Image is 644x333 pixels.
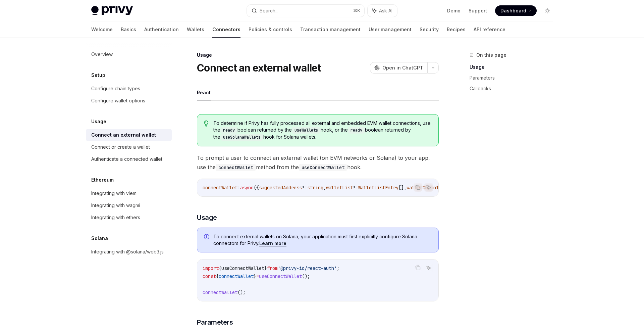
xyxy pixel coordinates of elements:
[307,185,323,191] span: string
[203,185,237,191] span: connectWallet
[495,5,537,16] a: Dashboard
[204,121,209,127] svg: Tip
[237,185,240,191] span: :
[382,64,423,71] span: Open in ChatGPT
[91,143,150,151] div: Connect or create a wallet
[299,164,347,171] code: useConnectWallet
[197,318,233,327] span: Parameters
[300,21,361,38] a: Transaction management
[91,189,137,197] div: Integrating with viem
[91,213,140,222] div: Integrating with ethers
[267,265,278,271] span: from
[414,183,422,192] button: Copy the contents from the code block
[447,7,461,14] a: Demo
[379,7,392,14] span: Ask AI
[216,273,219,279] span: {
[86,246,172,258] a: Integrating with @solana/web3.js
[91,85,140,93] div: Configure chain types
[91,117,106,126] h5: Usage
[213,120,432,141] span: To determine if Privy has fully processed all external and embedded EVM wallet connections, use t...
[86,187,172,199] a: Integrating with viem
[259,240,286,246] a: Learn more
[91,6,133,15] img: light logo
[91,131,156,139] div: Connect an external wallet
[197,85,211,100] button: React
[292,127,321,134] code: useWallets
[424,264,433,272] button: Ask AI
[302,185,307,191] span: ?:
[470,83,558,94] a: Callbacks
[203,273,216,279] span: const
[264,265,267,271] span: }
[219,265,221,271] span: {
[369,21,412,38] a: User management
[368,5,397,17] button: Ask AI
[86,83,172,95] a: Configure chain types
[86,48,172,60] a: Overview
[469,7,487,14] a: Support
[542,5,553,16] button: Toggle dark mode
[358,185,398,191] span: WalletListEntry
[414,264,422,272] button: Copy the contents from the code block
[86,95,172,107] a: Configure wallet options
[353,185,358,191] span: ?:
[326,185,353,191] span: walletList
[91,234,108,242] h5: Solana
[86,141,172,153] a: Connect or create a wallet
[91,155,162,163] div: Authenticate a connected wallet
[470,62,558,73] a: Usage
[91,176,114,184] h5: Ethereum
[476,51,506,59] span: On this page
[256,273,259,279] span: =
[470,73,558,83] a: Parameters
[91,97,145,105] div: Configure wallet options
[219,273,254,279] span: connectWallet
[144,21,179,38] a: Authentication
[91,50,113,58] div: Overview
[259,185,302,191] span: suggestedAddress
[323,185,326,191] span: ,
[447,21,466,38] a: Recipes
[247,5,364,17] button: Search...⌘K
[213,233,432,247] span: To connect external wallets on Solana, your application must first explicitly configure Solana co...
[398,185,407,191] span: [],
[91,201,140,209] div: Integrating with wagmi
[254,185,259,191] span: ({
[197,153,439,172] span: To prompt a user to connect an external wallet (on EVM networks or Solana) to your app, use the m...
[121,21,136,38] a: Basics
[237,289,246,295] span: ();
[240,185,254,191] span: async
[278,265,337,271] span: '@privy-io/react-auth'
[420,21,439,38] a: Security
[212,21,240,38] a: Connectors
[254,273,256,279] span: }
[203,289,237,295] span: connectWallet
[500,7,526,14] span: Dashboard
[348,127,365,134] code: ready
[86,199,172,211] a: Integrating with wagmi
[197,62,321,74] h1: Connect an external wallet
[337,265,339,271] span: ;
[424,183,433,192] button: Ask AI
[197,213,217,222] span: Usage
[370,62,427,74] button: Open in ChatGPT
[197,52,439,58] div: Usage
[260,7,278,15] div: Search...
[221,265,264,271] span: useConnectWallet
[86,211,172,224] a: Integrating with ethers
[91,248,164,256] div: Integrating with @solana/web3.js
[220,127,237,134] code: ready
[249,21,292,38] a: Policies & controls
[203,265,219,271] span: import
[86,129,172,141] a: Connect an external wallet
[302,273,310,279] span: ();
[474,21,505,38] a: API reference
[220,134,263,141] code: useSolanaWallets
[187,21,204,38] a: Wallets
[91,21,113,38] a: Welcome
[86,153,172,165] a: Authenticate a connected wallet
[204,234,211,241] svg: Info
[91,71,105,79] h5: Setup
[407,185,447,191] span: walletChainType
[259,273,302,279] span: useConnectWallet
